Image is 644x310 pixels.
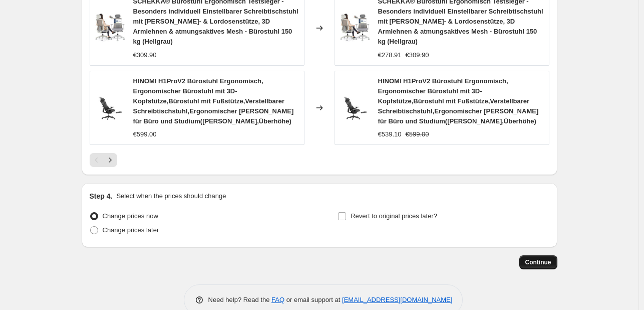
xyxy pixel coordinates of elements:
[103,226,159,234] span: Change prices later
[90,191,113,201] h2: Step 4.
[208,296,272,303] span: Need help? Read the
[378,129,402,139] div: €539.10
[133,129,157,139] div: €599.00
[95,13,125,43] img: 81WE3cexiHL_80x.jpg
[525,258,551,266] span: Continue
[406,129,429,139] strike: €599.00
[103,212,158,220] span: Change prices now
[351,212,437,220] span: Revert to original prices later?
[90,153,117,167] nav: Pagination
[271,296,284,303] a: FAQ
[378,77,539,125] span: HINOMI H1ProV2 Bürostuhl Ergonomisch, Ergonomischer Bürostuhl mit 3D-Kopfstütze,Bürostuhl mit Fuß...
[133,77,294,125] span: HINOMI H1ProV2 Bürostuhl Ergonomisch, Ergonomischer Bürostuhl mit 3D-Kopfstütze,Bürostuhl mit Fuß...
[406,50,429,60] strike: €309.90
[284,296,342,303] span: or email support at
[342,296,452,303] a: [EMAIL_ADDRESS][DOMAIN_NAME]
[378,50,402,60] div: €278.91
[95,93,125,123] img: 61B4ZSBtVLL_80x.jpg
[133,50,157,60] div: €309.90
[103,153,117,167] button: Next
[519,255,557,269] button: Continue
[116,191,226,201] p: Select when the prices should change
[340,13,370,43] img: 81WE3cexiHL_80x.jpg
[340,93,370,123] img: 61B4ZSBtVLL_80x.jpg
